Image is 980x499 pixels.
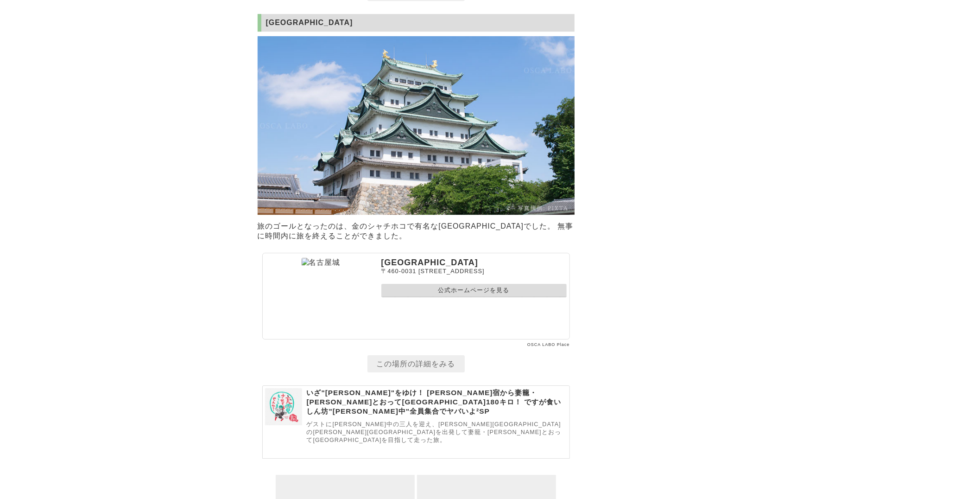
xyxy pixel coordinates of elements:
img: 出川哲朗の充電させてもらえませんか？ [265,388,302,425]
a: OSCA LABO Place [527,342,570,347]
img: 名古屋城 [258,36,575,215]
h2: [GEOGRAPHIC_DATA] [258,14,575,32]
img: 名古屋城 [302,258,341,268]
p: [GEOGRAPHIC_DATA] [381,258,567,268]
span: [STREET_ADDRESS] [418,268,485,275]
a: 公式ホームページを見る [381,284,567,297]
p: 旅のゴールとなったのは、金のシャチホコで有名な[GEOGRAPHIC_DATA]でした。 無事に時間内に旅を終えることができました。 [258,219,575,243]
a: この場所の詳細をみる [367,355,465,372]
span: 〒460-0031 [381,268,417,275]
p: いざ"[PERSON_NAME]"をゆけ！ [PERSON_NAME]宿から妻籠・[PERSON_NAME]とおって[GEOGRAPHIC_DATA]180キロ！ ですが食いしん坊"[PERSO... [307,388,567,416]
p: ゲストに[PERSON_NAME]中の三人を迎え、[PERSON_NAME][GEOGRAPHIC_DATA]の[PERSON_NAME][GEOGRAPHIC_DATA]を出発して妻籠・[PE... [307,421,567,444]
